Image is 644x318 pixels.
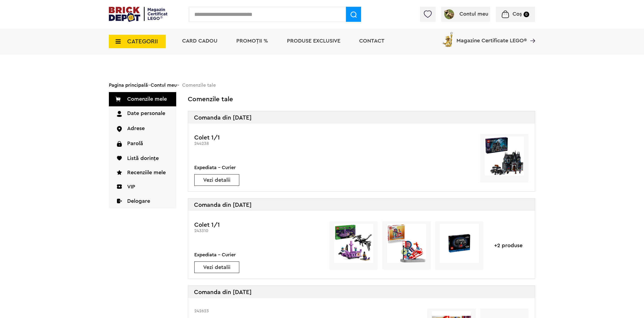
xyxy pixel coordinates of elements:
div: +2 produse [488,221,528,270]
a: Date personale [109,106,176,121]
a: Contul meu [151,83,177,88]
a: Listă dorințe [109,151,176,166]
span: Contul meu [459,11,488,17]
div: 244238 [194,141,320,146]
a: Card Cadou [182,38,217,44]
a: Produse exclusive [287,38,340,44]
div: 243310 [194,228,320,233]
a: Recenziile mele [109,166,176,180]
a: Contact [359,38,385,44]
a: Pagina principală [109,83,148,88]
span: Coș [513,11,522,17]
span: CATEGORII [127,39,158,44]
a: VIP [109,180,176,194]
div: 242623 [194,309,320,314]
a: Vezi detalii [195,265,239,270]
small: 0 [524,12,529,17]
span: Magazine Certificate LEGO® [456,31,527,43]
div: Expediata - Curier [194,164,239,171]
div: > > Comenzile tale [109,78,535,92]
a: Magazine Certificate LEGO® [527,31,535,36]
a: Vezi detalii [195,177,239,183]
h3: Colet 1/1 [194,134,320,141]
a: Parolă [109,137,176,151]
h3: Colet 1/1 [194,221,320,228]
div: Comanda din [DATE] [188,286,535,298]
a: Comenzile mele [109,92,176,106]
h2: Comenzile tale [188,96,535,103]
div: Expediata - Curier [194,251,239,258]
div: Comanda din [DATE] [188,111,535,124]
a: Delogare [109,194,176,208]
a: PROMOȚII % [236,38,268,44]
div: Comanda din [DATE] [188,198,535,211]
a: Adrese [109,121,176,136]
a: Contul meu [443,11,488,17]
